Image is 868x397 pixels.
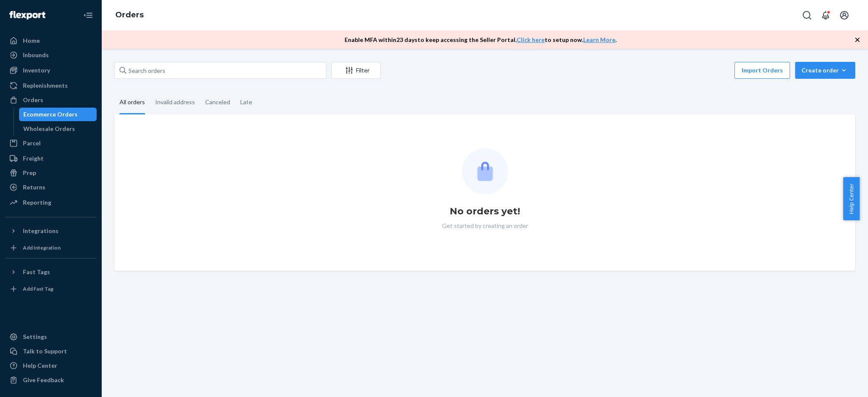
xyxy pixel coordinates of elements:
a: Inbounds [5,48,97,62]
div: Add Integration [23,244,61,251]
div: Inventory [23,66,50,75]
div: Home [23,36,40,45]
div: Fast Tags [23,268,50,276]
div: Orders [23,96,43,104]
button: Fast Tags [5,265,97,279]
button: Open account menu [836,7,853,24]
a: Talk to Support [5,344,97,358]
a: Click here [517,36,545,43]
div: Create order [801,66,849,75]
a: Home [5,34,97,47]
ol: breadcrumbs [108,3,150,28]
button: Open Search Box [798,7,815,24]
a: Ecommerce Orders [19,108,97,121]
p: Get started by creating an order [442,222,528,230]
div: Reporting [23,198,51,207]
a: Add Fast Tag [5,282,97,296]
a: Freight [5,152,97,165]
img: Flexport logo [9,11,45,19]
div: Returns [23,183,45,192]
div: Invalid address [155,91,195,113]
a: Parcel [5,136,97,150]
a: Wholesale Orders [19,122,97,136]
a: Add Integration [5,241,97,255]
div: Help Center [23,361,57,370]
a: Orders [5,93,97,107]
button: Open notifications [817,7,834,24]
a: Settings [5,330,97,344]
button: Close Navigation [80,7,97,24]
div: Integrations [23,227,58,235]
div: Canceled [205,91,230,113]
div: Inbounds [23,51,49,59]
div: Filter [332,66,380,75]
a: Prep [5,166,97,180]
a: Help Center [5,359,97,372]
button: Help Center [843,177,860,220]
div: Ecommerce Orders [23,110,78,119]
a: Returns [5,180,97,194]
div: Wholesale Orders [23,125,75,133]
div: All orders [120,91,145,114]
h1: No orders yet! [450,205,520,218]
div: Replenishments [23,81,68,90]
div: Give Feedback [23,376,64,384]
div: Freight [23,154,44,163]
a: Orders [115,10,144,19]
button: Give Feedback [5,373,97,387]
div: Parcel [23,139,41,147]
a: Learn More [583,36,615,43]
a: Reporting [5,196,97,209]
div: Late [240,91,252,113]
button: Filter [331,62,381,79]
button: Create order [795,62,855,79]
button: Import Orders [734,62,790,79]
p: Enable MFA within 23 days to keep accessing the Seller Portal. to setup now. . [345,36,617,44]
button: Integrations [5,224,97,238]
div: Add Fast Tag [23,285,53,292]
div: Talk to Support [23,347,67,355]
a: Inventory [5,64,97,77]
div: Prep [23,169,36,177]
div: Settings [23,333,47,341]
input: Search orders [114,62,326,79]
img: Empty list [462,148,508,194]
a: Replenishments [5,79,97,92]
